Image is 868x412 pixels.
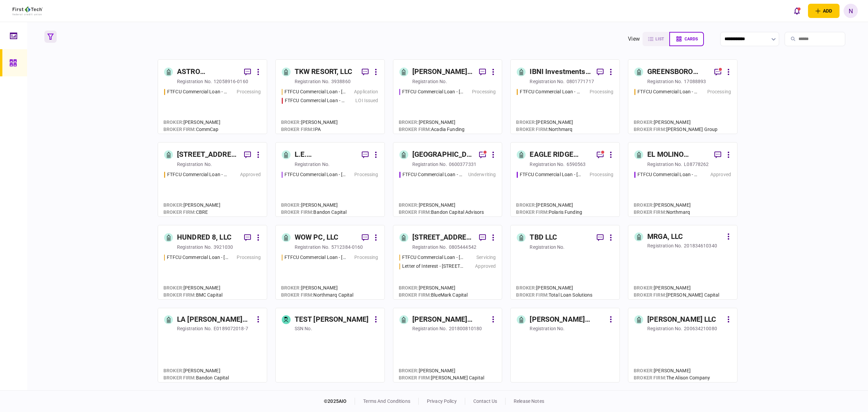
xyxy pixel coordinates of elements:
div: FTFCU Commercial Loan - 8401 Chagrin Road Bainbridge Townshi [402,254,463,261]
div: Approved [475,263,496,270]
div: FTFCU Commercial Loan - 7600 Harpers Green Way Chesterfield [167,171,228,178]
div: Servicing [476,254,496,261]
div: [PERSON_NAME] Capital [634,292,719,299]
div: [PERSON_NAME] [399,367,484,374]
div: MRGA, LLC [647,231,683,242]
a: TEST [PERSON_NAME]SSN no. [275,308,385,382]
div: Bandon Capital [163,374,229,381]
span: broker firm : [516,292,549,298]
span: Broker : [399,119,419,125]
div: registration no. [530,325,565,332]
div: [PERSON_NAME] [634,202,691,209]
div: L.E. [PERSON_NAME] Properties Inc. [295,149,356,160]
a: [PERSON_NAME] Revocable Trustregistration no. [510,308,620,382]
div: Approved [710,171,731,178]
button: list [643,32,669,46]
span: broker firm : [399,209,431,215]
span: Broker : [163,202,183,208]
a: [STREET_ADDRESS], LLCregistration no.FTFCU Commercial Loan - 7600 Harpers Green Way Chesterfield ... [158,142,267,217]
div: FTFCU Commercial Loan - 6 Dunbar Rd Monticello NY [402,88,463,95]
div: 12058916-0160 [214,78,248,85]
div: 200634210080 [684,325,717,332]
a: EL MOLINO MOBILE HOME PARK, LLCregistration no.L08778262FTFCU Commercial Loan - 1552 W Miracle Mi... [628,142,737,217]
div: registration no. [295,78,330,85]
div: SSN no. [295,325,312,332]
div: Bandon Capital [281,209,347,216]
div: [PERSON_NAME] [163,119,220,126]
div: [PERSON_NAME] [516,284,592,292]
div: [PERSON_NAME] [163,202,220,209]
div: IPA [281,126,338,133]
div: [PERSON_NAME] [634,284,719,292]
a: L.E. [PERSON_NAME] Properties Inc.registration no.FTFCU Commercial Loan - 25590 Avenue StaffordPr... [275,142,385,217]
span: broker firm : [634,292,666,298]
div: The Alison Company [634,374,710,381]
div: [PERSON_NAME] [163,284,222,292]
div: WOW PC, LLC [295,232,338,243]
div: GREENSBORO ESTATES LLC [647,67,709,77]
div: registration no. [295,161,330,168]
div: registration no. [647,161,682,168]
div: 201834610340 [684,242,717,249]
div: registration no. [412,244,447,250]
div: [PERSON_NAME] [281,119,338,126]
div: [PERSON_NAME] [399,119,465,126]
div: FTFCU Commercial Loan - 1552 W Miracle Mile Tucson AZ [637,171,698,178]
div: ASTRO PROPERTIES LLC [177,67,239,77]
div: FTFCU Commercial Loan - 1650 S Carbon Ave Price UT [167,88,228,95]
span: broker firm : [281,292,314,298]
div: CBRE [163,209,220,216]
div: FTFCU Commercial Loan - 25590 Avenue Stafford [284,171,346,178]
a: [PERSON_NAME] COMMONS INVESTMENTS, LLCregistration no.201800810180Broker:[PERSON_NAME]broker firm... [393,308,502,382]
div: 17088893 [684,78,706,85]
div: IBNI Investments, LLC [530,67,591,77]
div: Processing [707,88,731,95]
div: FTFCU Commercial Loan - 1770 Allens Circle Greensboro GA [637,88,698,95]
div: 0801771717 [567,78,594,85]
div: registration no. [177,244,212,250]
div: [PERSON_NAME] [399,284,468,292]
div: FTFCU Commercial Loan - 2410 Charleston Highway [285,97,346,104]
a: HUNDRED 8, LLCregistration no.3921030FTFCU Commercial Loan - 3969 Morse Crossing ColumbusProcessi... [158,225,267,300]
a: TBD LLCregistration no.Broker:[PERSON_NAME]broker firm:Total Loan Solutions [510,225,620,300]
div: FTFCU Commercial Loan - 26095 Kestrel Dr Evan Mills NY [520,171,581,178]
div: registration no. [647,78,682,85]
div: registration no. [647,242,682,249]
div: [PERSON_NAME] Revocable Trust [530,314,606,325]
div: registration no. [412,325,447,332]
a: WOW PC, LLCregistration no.5712384-0160FTFCU Commercial Loan - 2203 Texas ParkwayProcessingBroker... [275,225,385,300]
span: broker firm : [516,127,549,132]
div: © 2025 AIO [324,398,355,405]
span: list [655,37,664,41]
a: GREENSBORO ESTATES LLCregistration no.17088893FTFCU Commercial Loan - 1770 Allens Circle Greensbo... [628,59,737,134]
div: registration no. [177,161,212,168]
div: Processing [472,88,496,95]
a: release notes [514,398,544,404]
span: cards [685,37,698,41]
div: [PERSON_NAME] [281,202,347,209]
button: open notifications list [790,4,804,18]
span: Broker : [634,285,654,291]
div: FTFCU Commercial Loan - 3969 Morse Crossing Columbus [167,254,228,261]
span: broker firm : [399,127,431,132]
span: Broker : [163,119,183,125]
div: Northmarq Capital [281,292,354,299]
div: 201800810180 [449,325,482,332]
a: [PERSON_NAME] LLCregistration no.200634210080Broker:[PERSON_NAME]broker firm:The Alison Company [628,308,737,382]
div: 6590563 [567,161,586,168]
div: FTFCU Commercial Loan - 1402 Boone Street [284,88,346,95]
div: [STREET_ADDRESS], LLC [412,232,474,243]
div: Processing [590,171,613,178]
div: Processing [590,88,613,95]
span: broker firm : [634,375,666,380]
div: TKW RESORT, LLC [295,67,352,77]
span: broker firm : [163,375,196,380]
div: [PERSON_NAME] [634,367,710,374]
div: Northmarq [634,209,691,216]
a: terms and conditions [363,398,410,404]
div: 3921030 [214,244,233,250]
div: Approved [240,171,261,178]
div: 0805444542 [449,244,476,250]
div: [PERSON_NAME] [516,202,582,209]
button: open adding identity options [808,4,840,18]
